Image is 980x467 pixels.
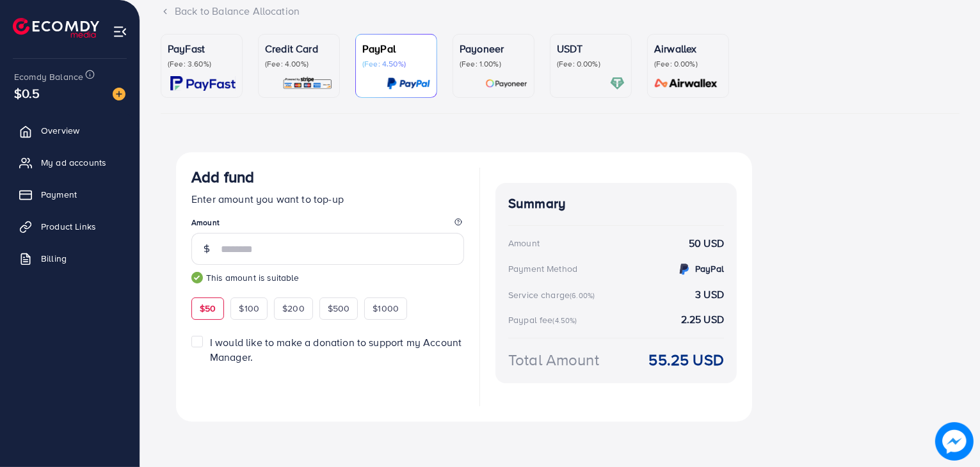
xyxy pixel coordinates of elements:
[650,76,722,91] img: card
[41,188,77,201] span: Payment
[508,313,581,326] div: Paypal fee
[14,84,40,102] span: $0.5
[191,272,203,283] img: guide
[508,196,724,212] h4: Summary
[10,214,130,239] a: Product Links
[113,88,125,100] img: image
[10,150,130,175] a: My ad accounts
[41,220,96,233] span: Product Links
[336,380,464,402] iframe: PayPal
[200,302,216,315] span: $50
[191,271,464,284] small: This amount is suitable
[654,41,722,56] p: Airwallex
[239,302,259,315] span: $100
[695,287,724,302] strong: 3 USD
[695,262,724,275] strong: PayPal
[689,236,724,251] strong: 50 USD
[460,59,527,69] p: (Fee: 1.00%)
[170,76,236,91] img: card
[10,246,130,271] a: Billing
[681,312,724,327] strong: 2.25 USD
[282,76,333,91] img: card
[41,124,79,137] span: Overview
[191,217,464,233] legend: Amount
[387,76,430,91] img: card
[508,262,577,275] div: Payment Method
[265,41,333,56] p: Credit Card
[41,156,106,169] span: My ad accounts
[168,59,236,69] p: (Fee: 3.60%)
[191,191,464,207] p: Enter amount you want to top-up
[508,349,599,371] div: Total Amount
[485,76,527,91] img: card
[10,182,130,207] a: Payment
[328,302,350,315] span: $500
[265,59,333,69] p: (Fee: 4.00%)
[508,237,540,249] div: Amount
[677,262,692,277] img: credit
[610,76,625,91] img: card
[654,59,722,69] p: (Fee: 0.00%)
[210,335,462,364] span: I would like to make a donation to support my Account Manager.
[13,18,99,38] img: logo
[557,59,625,69] p: (Fee: 0.00%)
[191,168,254,186] h3: Add fund
[557,41,625,56] p: USDT
[362,59,430,69] p: (Fee: 4.50%)
[10,118,130,143] a: Overview
[362,41,430,56] p: PayPal
[168,41,236,56] p: PayFast
[282,302,305,315] span: $200
[935,422,974,461] img: image
[373,302,399,315] span: $1000
[161,4,960,19] div: Back to Balance Allocation
[14,70,83,83] span: Ecomdy Balance
[570,290,595,301] small: (6.00%)
[553,315,577,326] small: (4.50%)
[508,289,598,301] div: Service charge
[113,24,127,39] img: menu
[460,41,527,56] p: Payoneer
[649,349,724,371] strong: 55.25 USD
[41,252,67,265] span: Billing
